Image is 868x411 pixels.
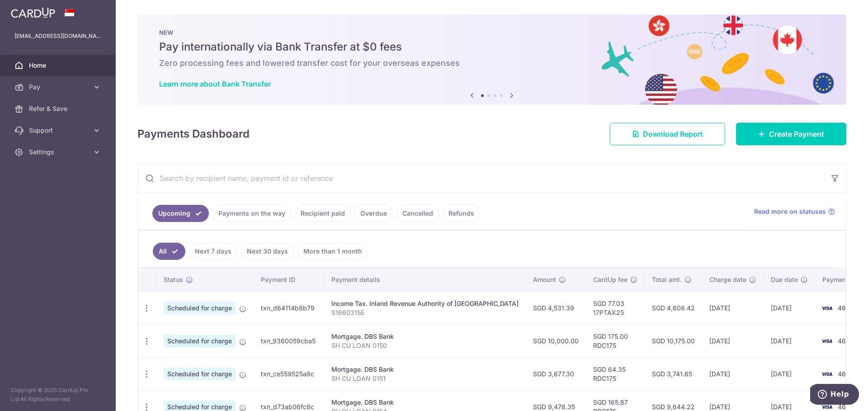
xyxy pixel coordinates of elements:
[709,275,746,284] span: Charge date
[533,275,556,284] span: Amount
[838,403,854,411] span: 4659
[769,129,824,139] span: Create Payment
[764,324,815,357] td: [DATE]
[29,61,89,70] span: Home
[29,126,89,135] span: Support
[331,374,519,383] p: SH CU LOAN 0151
[295,205,351,222] a: Recipient paid
[29,148,89,157] span: Settings
[153,243,185,260] a: All
[702,291,764,324] td: [DATE]
[164,275,183,284] span: Status
[443,205,480,222] a: Refunds
[764,291,815,324] td: [DATE]
[818,303,836,314] img: Bank Card
[152,205,209,222] a: Upcoming
[354,205,393,222] a: Overdue
[164,302,236,314] span: Scheduled for charge
[20,6,39,14] span: Help
[241,243,294,260] a: Next 30 days
[818,336,836,346] img: Bank Card
[736,123,846,145] a: Create Payment
[137,14,846,105] img: Bank transfer banner
[526,357,586,390] td: SGD 3,677.30
[29,104,89,113] span: Refer & Save
[254,291,324,324] td: txn_d64114b8b79
[164,335,236,347] span: Scheduled for charge
[586,357,645,390] td: SGD 64.35 RDC175
[254,268,324,291] th: Payment ID
[645,357,702,390] td: SGD 3,741.65
[810,384,859,406] iframe: Opens a widget where you can find more information
[254,357,324,390] td: txn_ce559525a8c
[331,398,519,407] div: Mortgage. DBS Bank
[838,337,854,345] span: 4659
[838,370,854,378] span: 4659
[159,58,825,69] h6: Zero processing fees and lowered transfer cost for your overseas expenses
[593,275,627,284] span: CardUp fee
[297,243,368,260] a: More than 1 month
[189,243,237,260] a: Next 7 days
[11,7,55,18] img: CardUp
[212,205,291,222] a: Payments on the way
[159,40,825,54] h5: Pay internationally via Bank Transfer at $0 fees
[526,324,586,357] td: SGD 10,000.00
[643,129,703,139] span: Download Report
[331,341,519,350] p: SH CU LOAN 0150
[771,275,798,284] span: Due date
[754,207,826,216] span: Read more on statuses
[331,299,519,308] div: Income Tax. Inland Revenue Authority of [GEOGRAPHIC_DATA]
[586,324,645,357] td: SGD 175.00 RDC175
[652,275,682,284] span: Total amt.
[331,308,519,317] p: S1660315E
[159,79,271,88] a: Learn more about Bank Transfer
[159,29,825,36] p: NEW
[254,324,324,357] td: txn_9360059cba5
[396,205,439,222] a: Cancelled
[702,357,764,390] td: [DATE]
[610,123,725,145] a: Download Report
[331,332,519,341] div: Mortgage. DBS Bank
[137,126,250,142] h4: Payments Dashboard
[29,83,89,92] span: Pay
[586,291,645,324] td: SGD 77.03 17PTAX25
[838,304,854,312] span: 4659
[818,369,836,379] img: Bank Card
[138,164,824,193] input: Search by recipient name, payment id or reference
[645,324,702,357] td: SGD 10,175.00
[526,291,586,324] td: SGD 4,531.39
[702,324,764,357] td: [DATE]
[754,207,835,216] a: Read more on statuses
[164,368,236,380] span: Scheduled for charge
[764,357,815,390] td: [DATE]
[324,268,526,291] th: Payment details
[645,291,702,324] td: SGD 4,608.42
[14,32,101,41] p: [EMAIL_ADDRESS][DOMAIN_NAME]
[331,365,519,374] div: Mortgage. DBS Bank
